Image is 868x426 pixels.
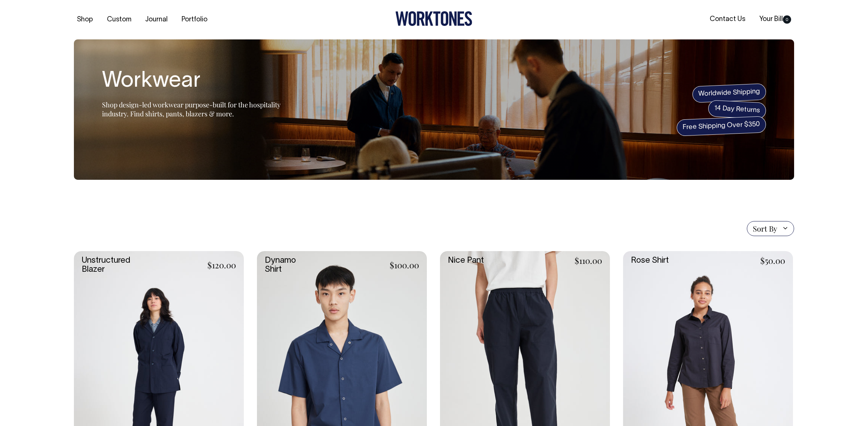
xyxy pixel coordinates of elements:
span: 0 [783,15,791,24]
span: Free Shipping Over $350 [676,116,766,136]
a: Journal [142,14,171,26]
a: Your Bill0 [756,13,794,26]
span: Shop design-led workwear purpose-built for the hospitality industry. Find shirts, pants, blazers ... [102,100,281,118]
span: 14 Day Returns [708,100,766,119]
a: Contact Us [707,13,748,26]
span: Sort By [753,224,777,233]
a: Custom [104,14,134,26]
h1: Workwear [102,69,290,93]
a: Portfolio [179,14,210,26]
span: Worldwide Shipping [692,83,766,103]
a: Shop [74,14,96,26]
